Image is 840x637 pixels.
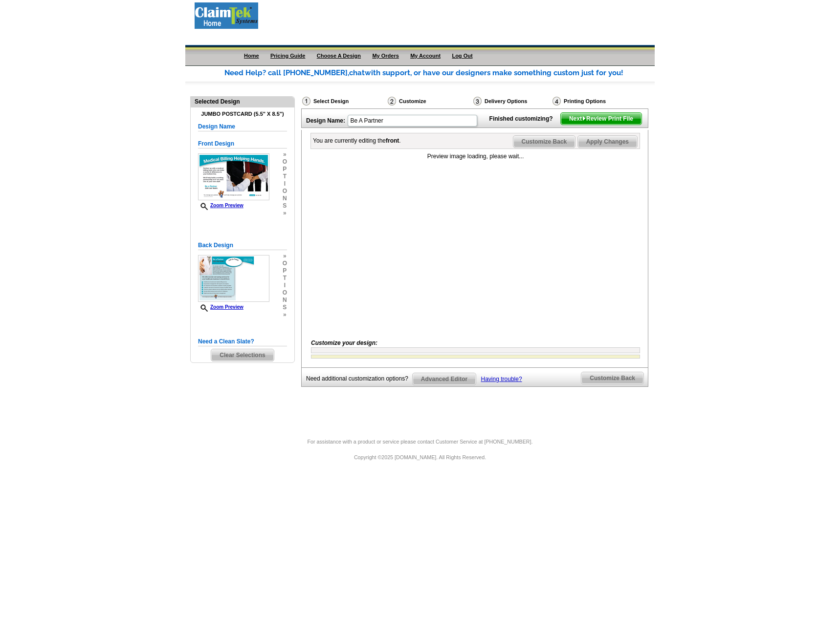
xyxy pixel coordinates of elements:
[198,241,287,250] h5: Back Design
[302,97,310,106] img: Select Design
[283,188,287,195] span: o
[224,67,655,79] div: Need Help? call [PHONE_NUMBER], with support, or have our designers make something custom just fo...
[581,372,643,384] span: Customize Back
[283,275,287,282] span: t
[317,53,361,59] a: Choose A Design
[489,115,559,122] strong: Finished customizing?
[513,136,575,148] span: Customize Back
[283,151,287,158] span: »
[349,68,365,77] span: chat
[311,340,377,346] i: Customize your design:
[301,96,387,108] div: Select Design
[412,373,476,385] a: Advanced Editor
[198,153,269,200] img: ClaimTek9FrontT.jpg
[283,210,287,217] span: »
[561,113,641,125] span: Next Review Print File
[386,137,399,144] b: front
[198,304,243,310] a: Zoom Preview
[198,255,269,302] img: ClaimTek9BackT.jpg
[582,116,586,121] img: button-next-arrow-white.png
[198,337,287,346] h5: Need a Clean Slate?
[211,349,273,361] span: Clear Selections
[283,267,287,275] span: p
[244,53,259,59] a: Home
[410,53,441,59] a: My Account
[283,195,287,202] span: n
[311,152,640,161] div: Preview image loading, please wait...
[283,297,287,304] span: n
[283,253,287,260] span: »
[306,117,345,124] strong: Design Name:
[283,304,287,311] span: s
[473,97,482,106] img: Delivery Options
[191,97,294,106] div: Selected Design
[372,53,398,59] a: My Orders
[283,166,287,173] span: p
[306,373,412,385] div: Need additional customization options?
[283,282,287,289] span: i
[481,376,522,382] a: Having trouble?
[452,53,472,59] a: Log Out
[198,203,243,208] a: Zoom Preview
[283,180,287,188] span: i
[388,97,396,106] img: Customize
[387,96,472,108] div: Customize
[283,173,287,180] span: t
[198,111,287,117] h4: Jumbo Postcard (5.5" x 8.5")
[552,96,639,106] div: Printing Options
[472,96,552,106] div: Delivery Options
[198,122,287,131] h5: Design Name
[553,97,561,106] img: Printing Options & Summary
[283,311,287,318] span: »
[283,260,287,267] span: o
[283,202,287,210] span: s
[413,373,476,385] span: Advanced Editor
[283,158,287,166] span: o
[198,139,287,149] h5: Front Design
[270,53,306,59] a: Pricing Guide
[578,136,637,148] span: Apply Changes
[313,136,401,145] div: You are currently editing the .
[283,289,287,297] span: o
